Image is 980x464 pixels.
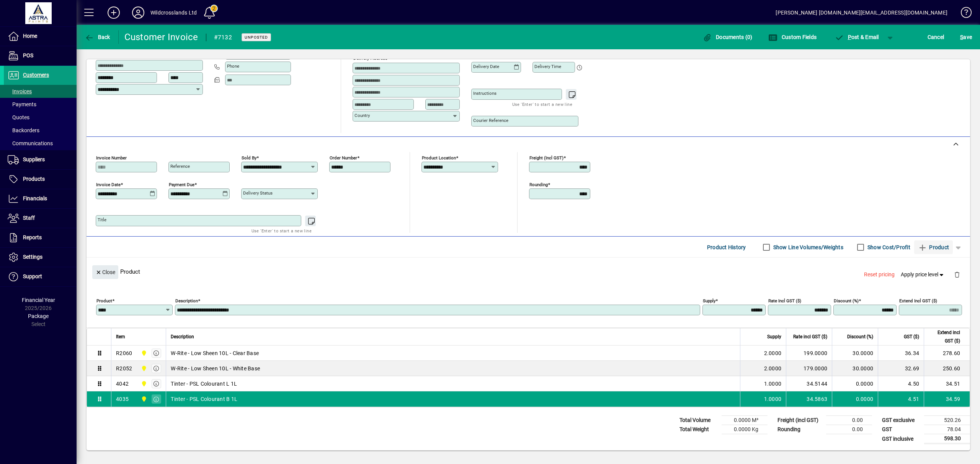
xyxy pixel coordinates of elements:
mat-label: Rounding [529,182,548,187]
span: Invoices [8,88,32,94]
span: Rate incl GST ($) [793,333,827,341]
td: GST inclusive [878,434,924,444]
span: Settings [23,254,42,260]
span: P [848,34,851,40]
span: Description [171,333,194,341]
button: Save [958,30,974,44]
button: Close [92,265,118,279]
td: 4.51 [878,391,924,407]
button: Cancel [926,30,946,44]
span: S [960,34,963,40]
td: GST exclusive [878,416,924,425]
span: Extend incl GST ($) [929,328,960,345]
td: Total Volume [676,416,722,425]
mat-label: Phone [227,63,239,69]
app-page-header-button: Back [77,30,119,44]
div: #7132 [214,31,232,44]
a: Payments [4,98,77,111]
button: Reset pricing [861,268,898,282]
td: 32.69 [878,361,924,376]
td: 250.60 [924,361,970,376]
span: Reports [23,234,42,240]
span: Supply [767,333,781,341]
td: 36.34 [878,346,924,361]
span: Quotes [8,114,29,120]
span: 2.0000 [764,365,782,372]
span: Product History [707,241,746,253]
td: 4.50 [878,376,924,391]
mat-hint: Use 'Enter' to start a new line [252,226,312,235]
label: Show Line Volumes/Weights [772,243,843,251]
mat-label: Country [354,113,370,118]
a: Staff [4,209,77,228]
td: 0.0000 Kg [722,425,768,434]
span: Tinter - PSL Colourant B 1L [171,395,237,403]
mat-label: Extend incl GST ($) [899,298,937,303]
mat-label: Instructions [473,91,497,96]
span: Package [28,313,49,319]
span: Payments [8,101,36,107]
a: Settings [4,248,77,267]
button: Product [914,240,953,254]
a: Financials [4,189,77,208]
mat-label: Sold by [242,155,256,161]
mat-label: Delivery status [243,190,273,196]
mat-label: Product location [422,155,456,161]
span: Customers [23,72,49,78]
span: 1.0000 [764,380,782,388]
td: 0.0000 [832,376,878,391]
button: Add [101,6,126,19]
div: 34.5144 [791,380,827,388]
span: 2.0000 [764,349,782,357]
button: Apply price level [898,268,948,282]
div: 179.0000 [791,365,827,372]
div: R2060 [116,349,132,357]
div: R2052 [116,365,132,372]
span: Home [23,33,37,39]
div: Product [87,258,970,286]
td: GST [878,425,924,434]
button: Product History [704,240,749,254]
div: 4042 [116,380,129,388]
span: 1.0000 [764,395,782,403]
app-page-header-button: Close [90,268,120,275]
span: Reset pricing [864,271,895,279]
mat-label: Payment due [169,182,194,187]
td: 0.0000 M³ [722,416,768,425]
a: Support [4,267,77,286]
span: ave [960,31,972,43]
mat-label: Order number [330,155,357,161]
span: Tinter - PSL Colourant L 1L [171,380,237,388]
span: Documents (0) [703,34,753,40]
span: ost & Email [835,34,879,40]
td: 0.0000 [832,391,878,407]
a: Communications [4,137,77,150]
td: Freight (incl GST) [774,416,826,425]
mat-label: Discount (%) [834,298,859,303]
span: Communications [8,140,53,146]
button: Post & Email [831,30,883,44]
div: Customer Invoice [124,31,198,43]
mat-label: Invoice number [96,155,127,161]
app-page-header-button: Delete [948,271,966,278]
span: Product [918,241,949,253]
a: POS [4,46,77,65]
mat-label: Courier Reference [473,118,508,123]
span: W-Rite - Low Sheen 10L - Clear Base [171,349,259,357]
span: Close [95,266,115,279]
mat-label: Description [175,298,198,303]
span: Custom Fields [768,34,817,40]
a: Reports [4,228,77,247]
td: 78.04 [924,425,970,434]
span: Backorders [8,127,39,133]
span: Suppliers [23,156,45,162]
span: Cancel [928,31,944,43]
span: GST ($) [904,333,919,341]
a: Quotes [4,111,77,124]
button: Custom Fields [766,30,818,44]
td: 598.30 [924,434,970,444]
div: 4035 [116,395,129,403]
a: Backorders [4,124,77,137]
td: 0.00 [826,425,872,434]
span: Support [23,273,42,279]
